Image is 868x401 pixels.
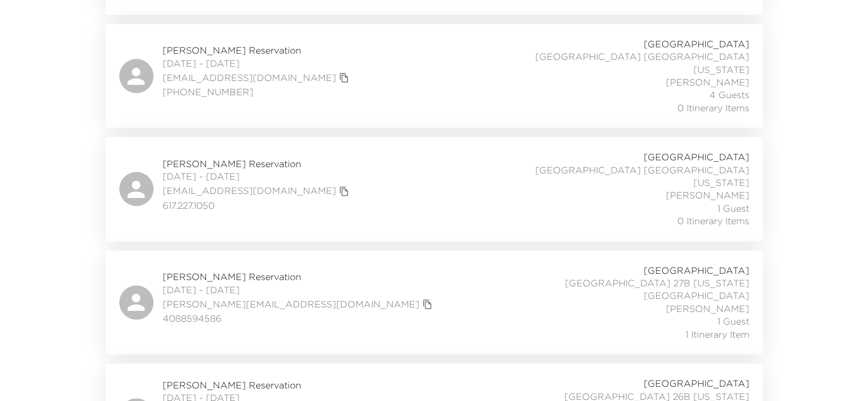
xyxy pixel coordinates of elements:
span: 617.227.1050 [163,199,352,212]
span: [GEOGRAPHIC_DATA] [644,38,749,50]
span: [DATE] - [DATE] [163,170,352,183]
a: [PERSON_NAME] Reservation[DATE] - [DATE][EMAIL_ADDRESS][DOMAIN_NAME]copy primary member email617.... [106,137,763,241]
span: [GEOGRAPHIC_DATA] [GEOGRAPHIC_DATA][US_STATE] [497,50,749,76]
span: [GEOGRAPHIC_DATA] [644,377,749,390]
a: [PERSON_NAME] Reservation[DATE] - [DATE][PERSON_NAME][EMAIL_ADDRESS][DOMAIN_NAME]copy primary mem... [106,250,763,354]
a: [PERSON_NAME] Reservation[DATE] - [DATE][EMAIL_ADDRESS][DOMAIN_NAME]copy primary member email[PHO... [106,24,763,128]
span: 0 Itinerary Items [677,214,749,227]
span: 1 Itinerary Item [685,328,749,341]
span: [PERSON_NAME] [666,302,749,315]
span: [GEOGRAPHIC_DATA] [GEOGRAPHIC_DATA][US_STATE] [497,164,749,189]
span: 1 Guest [717,202,749,214]
span: [DATE] - [DATE] [163,283,435,296]
span: [PERSON_NAME] Reservation [163,379,352,391]
span: [GEOGRAPHIC_DATA] [644,151,749,163]
button: copy primary member email [419,296,435,312]
a: [EMAIL_ADDRESS][DOMAIN_NAME] [163,71,336,84]
span: [PHONE_NUMBER] [163,86,352,98]
span: 4088594586 [163,312,435,325]
a: [PERSON_NAME][EMAIL_ADDRESS][DOMAIN_NAME] [163,298,419,310]
span: 0 Itinerary Items [677,102,749,114]
button: copy primary member email [336,183,352,199]
span: [PERSON_NAME] [666,76,749,88]
span: [PERSON_NAME] Reservation [163,157,352,170]
span: [PERSON_NAME] Reservation [163,270,435,283]
span: [GEOGRAPHIC_DATA] 27B [US_STATE][GEOGRAPHIC_DATA] [497,277,749,302]
span: 1 Guest [717,315,749,327]
button: copy primary member email [336,70,352,86]
span: [PERSON_NAME] Reservation [163,44,352,56]
span: 4 Guests [709,88,749,101]
span: [DATE] - [DATE] [163,57,352,70]
a: [EMAIL_ADDRESS][DOMAIN_NAME] [163,184,336,197]
span: [GEOGRAPHIC_DATA] [644,264,749,277]
span: [PERSON_NAME] [666,189,749,201]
